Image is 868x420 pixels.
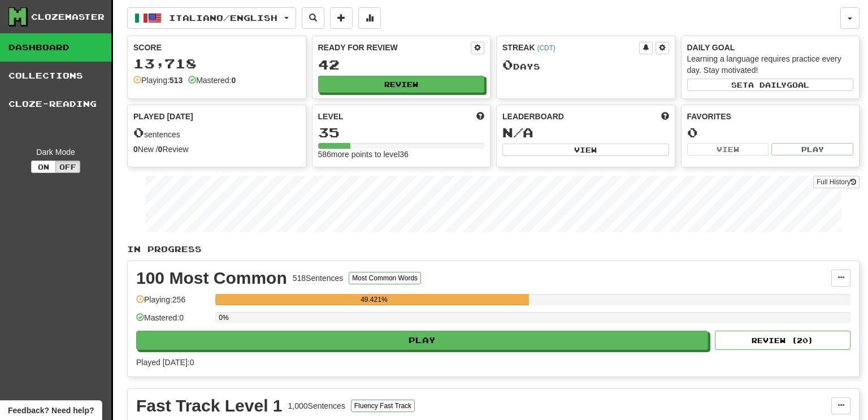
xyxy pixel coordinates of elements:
[188,75,236,86] div: Mastered:
[502,42,639,53] div: Streak
[318,125,485,140] div: 35
[133,125,300,140] div: sentences
[293,272,344,284] div: 518 Sentences
[136,312,210,331] div: Mastered: 0
[502,111,564,122] span: Leaderboard
[813,176,860,188] a: Full History
[330,7,353,29] button: Add sentence to collection
[133,75,183,86] div: Playing:
[136,270,287,287] div: 100 Most Common
[31,11,105,23] div: Clozemaster
[318,76,485,93] button: Review
[318,42,471,53] div: Ready for Review
[133,57,300,71] div: 13,718
[133,145,138,154] strong: 0
[318,111,344,122] span: Level
[687,42,854,53] div: Daily Goal
[8,405,94,416] span: Open feedback widget
[502,144,669,156] button: View
[687,125,854,140] div: 0
[133,42,300,53] div: Score
[349,272,421,284] button: Most Common Words
[502,124,533,140] span: N/A
[133,111,193,122] span: Played [DATE]
[127,7,296,29] button: Italiano/English
[170,76,183,85] strong: 513
[133,144,300,155] div: New / Review
[537,44,555,52] a: (CDT)
[133,124,144,140] span: 0
[748,81,787,89] span: a daily
[502,58,669,72] div: Day s
[687,79,854,91] button: Seta dailygoal
[219,294,529,305] div: 49.421%
[231,76,236,85] strong: 0
[687,143,769,155] button: View
[502,57,513,72] span: 0
[318,149,485,160] div: 586 more points to level 36
[351,400,415,412] button: Fluency Fast Track
[158,145,163,154] strong: 0
[687,111,854,122] div: Favorites
[771,143,853,155] button: Play
[136,358,194,367] span: Played [DATE]: 0
[288,400,345,412] div: 1,000 Sentences
[302,7,324,29] button: Search sentences
[169,13,277,23] span: Italiano / English
[136,331,708,350] button: Play
[661,111,669,122] span: This week in points, UTC
[127,244,860,255] p: In Progress
[136,294,210,313] div: Playing: 256
[358,7,381,29] button: More stats
[31,161,56,173] button: On
[136,397,283,414] div: Fast Track Level 1
[715,331,850,350] button: Review (20)
[318,58,485,72] div: 42
[8,146,103,158] div: Dark Mode
[476,111,484,122] span: Score more points to level up
[687,53,854,76] div: Learning a language requires practice every day. Stay motivated!
[55,161,80,173] button: Off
